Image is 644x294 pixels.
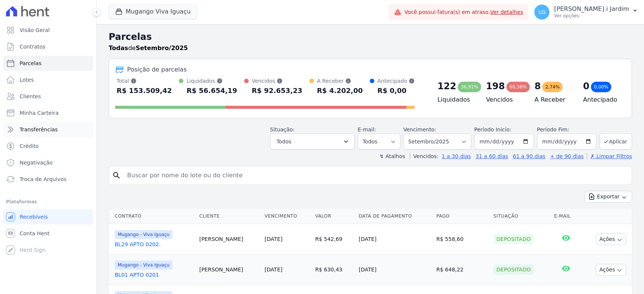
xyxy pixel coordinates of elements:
[596,264,626,276] button: Ações
[490,9,523,15] a: Ver detalhes
[196,224,261,254] td: [PERSON_NAME]
[264,236,282,242] a: [DATE]
[403,126,436,133] label: Vencimento:
[20,43,45,50] span: Contratos
[486,95,523,104] h4: Vencidos
[312,209,355,224] th: Valor
[20,159,53,166] span: Negativação
[186,77,237,85] div: Liquidados
[270,126,295,133] label: Situação:
[20,109,58,117] span: Minha Carteira
[475,153,508,159] a: 31 a 60 dias
[535,80,541,92] div: 8
[542,82,563,92] div: 2,74%
[3,172,93,187] a: Troca de Arquivos
[264,267,282,273] a: [DATE]
[584,191,632,203] button: Exportar
[277,137,291,146] span: Todos
[554,5,629,13] p: [PERSON_NAME] i Jardim
[117,77,172,85] div: Total
[312,254,355,285] td: R$ 630,43
[358,126,376,133] label: E-mail:
[20,126,58,133] span: Transferências
[513,153,545,159] a: 61 a 90 dias
[196,254,261,285] td: [PERSON_NAME]
[3,155,93,170] a: Negativação
[356,254,433,285] td: [DATE]
[537,126,596,134] label: Período Fim:
[20,93,41,100] span: Clientes
[261,209,312,224] th: Vencimento
[117,85,172,97] div: R$ 153.509,42
[3,226,93,241] a: Conta Hent
[3,89,93,104] a: Clientes
[587,153,632,159] a: ✗ Limpar Filtros
[6,197,90,206] div: Plataformas
[109,30,632,44] h2: Parcelas
[270,134,355,149] button: Todos
[186,85,237,97] div: R$ 56.654,19
[3,105,93,120] a: Minha Carteira
[136,44,188,52] strong: Setembro/2025
[20,142,39,150] span: Crédito
[377,77,415,85] div: Antecipado
[112,171,121,180] i: search
[433,224,490,254] td: R$ 558,60
[127,65,187,74] div: Posição de parcelas
[437,95,474,104] h4: Liquidados
[20,59,41,67] span: Parcelas
[490,209,551,224] th: Situação
[20,230,49,237] span: Conta Hent
[356,209,433,224] th: Data de Pagamento
[109,209,196,224] th: Contrato
[3,56,93,71] a: Parcelas
[437,80,456,92] div: 122
[596,233,626,245] button: Ações
[433,209,490,224] th: Pago
[20,76,34,84] span: Lotes
[109,5,197,19] button: Mugango Viva Iguaçu
[3,39,93,54] a: Contratos
[3,23,93,38] a: Visão Geral
[377,85,415,97] div: R$ 0,00
[535,95,571,104] h4: A Receber
[538,9,546,15] span: LG
[115,230,172,239] span: Mugango - Viva Iguaçu
[196,209,261,224] th: Cliente
[115,260,172,270] span: Mugango - Viva Iguaçu
[3,209,93,224] a: Recebíveis
[551,209,581,224] th: E-mail
[493,234,534,244] div: Depositado
[20,26,50,34] span: Visão Geral
[3,72,93,87] a: Lotes
[115,271,193,279] a: BL01 APTO 0201
[252,77,302,85] div: Vencidos
[493,264,534,275] div: Depositado
[20,213,48,221] span: Recebíveis
[404,8,523,16] span: Você possui fatura(s) em atraso.
[442,153,471,159] a: 1 a 30 dias
[109,44,128,52] strong: Todas
[317,85,363,97] div: R$ 4.202,00
[433,254,490,285] td: R$ 648,22
[599,133,632,149] button: Aplicar
[3,139,93,154] a: Crédito
[410,153,438,159] label: Vencidos:
[550,153,584,159] a: + de 90 dias
[379,153,405,159] label: ↯ Atalhos
[474,126,511,133] label: Período Inicío:
[486,80,505,92] div: 198
[591,82,611,92] div: 0,00%
[252,85,302,97] div: R$ 92.653,23
[506,82,530,92] div: 60,36%
[115,241,193,248] a: BL29 APTO 0202.
[583,80,589,92] div: 0
[554,13,629,19] p: Ver opções
[20,175,66,183] span: Troca de Arquivos
[123,168,629,183] input: Buscar por nome do lote ou do cliente
[528,2,644,23] button: LG [PERSON_NAME] i Jardim Ver opções
[458,82,481,92] div: 36,91%
[356,224,433,254] td: [DATE]
[312,224,355,254] td: R$ 542,69
[317,77,363,85] div: A Receber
